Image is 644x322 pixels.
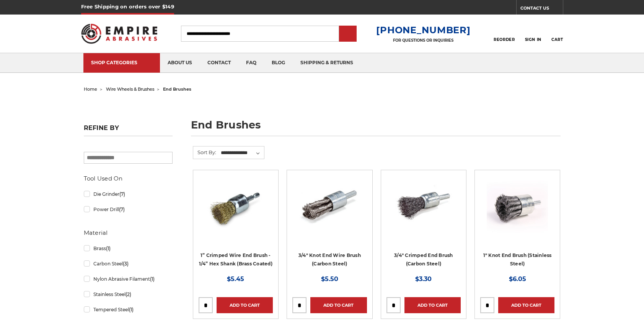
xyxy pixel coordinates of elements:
a: faq [238,53,264,73]
span: (1) [129,307,134,312]
img: Knotted End Brush [487,176,548,237]
h1: end brushes [191,120,561,136]
a: 3/4" Crimped End Brush (Carbon Steel) [386,176,461,250]
a: Nylon Abrasive Filament [84,272,173,286]
span: (3) [123,261,129,267]
a: 3/4" Knot End Wire Brush (Carbon Steel) [298,252,361,267]
a: 1" Knot End Brush (Stainless Steel) [483,252,552,267]
a: 1” Crimped Wire End Brush - 1/4” Hex Shank (Brass Coated) [199,252,272,267]
h5: Material [84,228,173,237]
a: home [84,86,97,92]
span: Sign In [525,37,541,42]
a: Add to Cart [498,297,554,313]
img: 3/4" Crimped End Brush (Carbon Steel) [393,176,454,237]
label: Sort By: [193,146,216,158]
a: 3/4" Crimped End Brush (Carbon Steel) [394,252,453,267]
a: Knotted End Brush [480,176,554,250]
a: brass coated 1 inch end brush [199,176,273,250]
span: (7) [119,191,125,197]
a: Add to Cart [217,297,273,313]
span: $6.05 [509,275,526,283]
h5: Tool Used On [84,174,173,183]
img: Empire Abrasives [81,19,158,49]
span: (2) [126,291,131,297]
a: blog [264,53,293,73]
span: end brushes [163,86,191,92]
input: Submit [340,26,355,42]
a: wire wheels & brushes [106,86,154,92]
a: CONTACT US [520,4,563,15]
a: Reorder [494,25,515,42]
select: Sort By: [220,147,264,159]
a: contact [200,53,238,73]
a: Stainless Steel [84,288,173,301]
a: about us [160,53,200,73]
a: Carbon Steel [84,257,173,270]
span: $3.30 [415,275,432,283]
a: Cart [551,25,563,42]
h5: Refine by [84,124,173,136]
a: Power Drill [84,203,173,216]
span: (1) [150,276,155,282]
span: Cart [551,37,563,42]
div: SHOP CATEGORIES [91,60,152,65]
a: [PHONE_NUMBER] [376,24,470,36]
span: (1) [106,246,111,251]
span: (7) [119,207,125,212]
span: $5.50 [321,275,338,283]
a: Brass [84,242,173,255]
a: Tempered Steel [84,303,173,316]
span: $5.45 [227,275,244,283]
p: FOR QUESTIONS OR INQUIRIES [376,38,470,43]
a: Die Grinder [84,187,173,201]
a: shipping & returns [293,53,361,73]
img: brass coated 1 inch end brush [205,176,266,237]
img: Twist Knot End Brush [299,176,360,237]
a: Twist Knot End Brush [292,176,367,250]
a: Add to Cart [404,297,461,313]
a: Add to Cart [310,297,367,313]
span: Reorder [494,37,515,42]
